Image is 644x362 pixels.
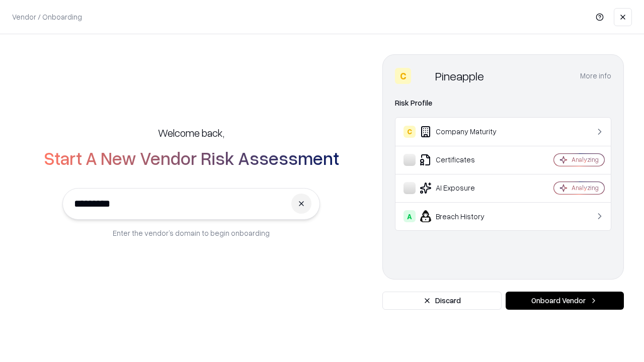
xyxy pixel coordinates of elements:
div: C [395,68,411,84]
div: C [404,126,416,138]
p: Vendor / Onboarding [12,12,82,22]
h5: Welcome back, [158,126,224,140]
h2: Start A New Vendor Risk Assessment [44,148,339,168]
div: Company Maturity [404,126,524,138]
div: Pineapple [435,68,484,84]
div: Analyzing [572,184,599,192]
div: Analyzing [572,155,599,164]
div: A [404,210,416,222]
button: More info [580,67,611,85]
div: Breach History [404,210,524,222]
button: Discard [382,292,502,310]
div: Certificates [404,154,524,166]
button: Onboard Vendor [506,292,624,310]
div: Risk Profile [395,97,611,109]
div: AI Exposure [404,182,524,194]
p: Enter the vendor’s domain to begin onboarding [113,228,270,238]
img: Pineapple [415,68,431,84]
